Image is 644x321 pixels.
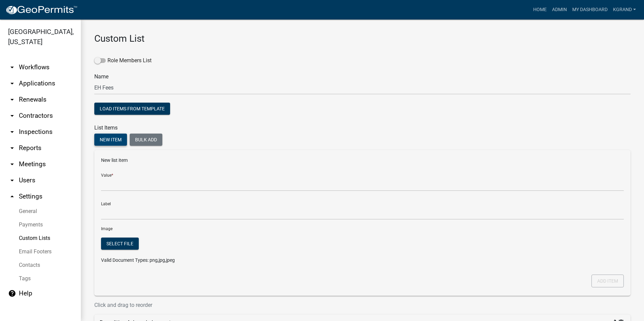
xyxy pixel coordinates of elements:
h3: Custom List [94,33,631,44]
button: Load items from template [94,103,170,115]
label: Role Members List [94,57,152,65]
i: arrow_drop_down [8,63,16,71]
i: arrow_drop_down [8,160,16,168]
a: My Dashboard [570,3,610,16]
button: Add item [591,275,624,287]
i: arrow_drop_down [8,144,16,152]
div: Name [94,47,631,95]
span: Valid Document Types: png,jpg,jpeg [101,257,175,263]
button: New item [94,134,127,146]
button: Bulk add [130,134,162,146]
p: Click and drag to reorder [94,301,631,309]
a: Admin [549,3,570,16]
h6: List Items [94,124,631,131]
i: arrow_drop_down [8,79,16,87]
i: arrow_drop_down [8,176,16,184]
i: arrow_drop_up [8,192,16,201]
button: Select file [101,238,139,250]
label: Image [101,227,112,231]
i: arrow_drop_down [8,112,16,120]
a: kgrand [610,3,639,16]
p: New list item [101,157,624,164]
i: arrow_drop_down [8,128,16,136]
i: help [8,289,16,297]
a: Home [530,3,549,16]
i: arrow_drop_down [8,96,16,104]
